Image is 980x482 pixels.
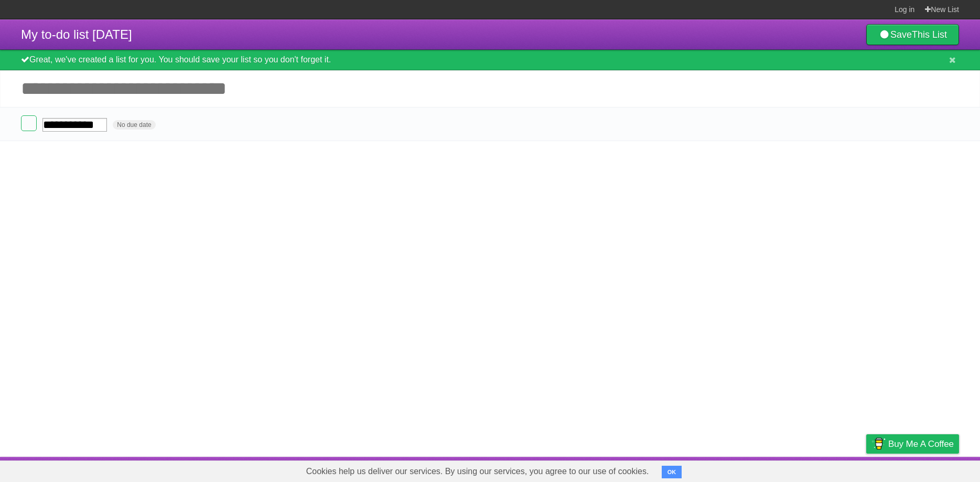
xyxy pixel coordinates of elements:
a: Developers [761,459,804,479]
span: No due date [113,120,155,130]
span: Buy me a coffee [888,435,954,453]
a: Privacy [853,459,880,479]
b: This List [912,29,947,40]
a: Terms [817,459,840,479]
a: SaveThis List [866,24,959,45]
span: My to-do list [DATE] [21,27,132,41]
button: OK [662,466,682,478]
a: Suggest a feature [893,459,959,479]
label: Done [21,115,37,131]
span: Cookies help us deliver our services. By using our services, you agree to our use of cookies. [296,461,660,482]
a: About [727,459,749,479]
img: Buy me a coffee [871,435,886,453]
a: Buy me a coffee [866,434,959,454]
